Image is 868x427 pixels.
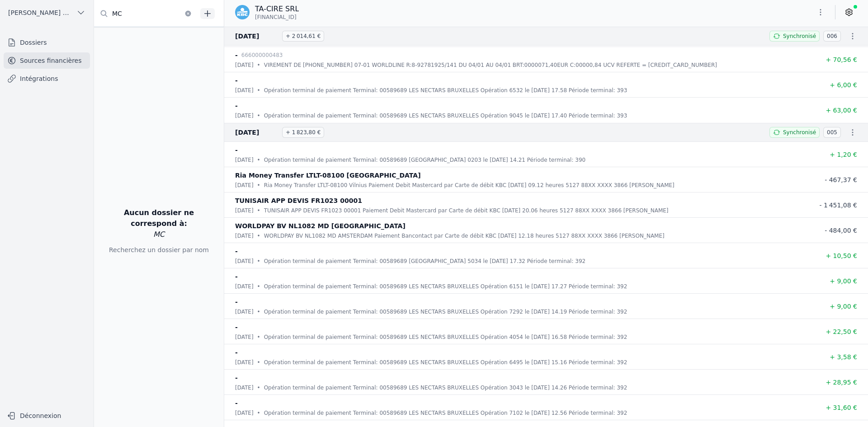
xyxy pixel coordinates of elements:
[830,81,857,89] span: + 6,00 €
[823,31,841,42] span: 006
[235,86,254,95] p: [DATE]
[264,333,627,342] p: Opération terminal de paiement Terminal: 00589689 LES NECTARS BRUXELLES Opération 4054 le [DATE] ...
[8,8,73,17] span: [PERSON_NAME] ET PARTNERS SRL
[257,408,260,418] div: •
[235,181,254,190] p: [DATE]
[235,100,238,111] p: -
[826,56,857,63] span: + 70,56 €
[235,231,254,240] p: [DATE]
[264,307,627,316] p: Opération terminal de paiement Terminal: 00589689 LES NECTARS BRUXELLES Opération 7292 le [DATE] ...
[826,107,857,114] span: + 63,00 €
[153,230,165,239] span: MC
[235,271,238,282] p: -
[257,231,260,240] div: •
[255,4,299,14] p: TA-CIRE SRL
[257,307,260,316] div: •
[235,322,238,333] p: -
[235,221,406,231] p: WORLDPAY BV NL1082 MD [GEOGRAPHIC_DATA]
[264,408,627,418] p: Opération terminal de paiement Terminal: 00589689 LES NECTARS BRUXELLES Opération 7102 le [DATE] ...
[830,303,857,310] span: + 9,00 €
[830,353,857,361] span: + 3,58 €
[825,227,857,234] span: - 484,00 €
[235,383,254,392] p: [DATE]
[264,181,675,190] p: Ria Money Transfer LTLT-08100 Vilnius Paiement Debit Mastercard par Carte de débit KBC [DATE] 09....
[4,408,90,423] button: Déconnexion
[255,14,297,21] span: [FINANCIAL_ID]
[257,383,260,392] div: •
[830,151,857,158] span: + 1,20 €
[235,257,254,266] p: [DATE]
[264,86,627,95] p: Opération terminal de paiement Terminal: 00589689 LES NECTARS BRUXELLES Opération 6532 le [DATE] ...
[4,70,90,87] a: Intégrations
[235,5,250,19] img: kbc.png
[4,5,90,20] button: [PERSON_NAME] ET PARTNERS SRL
[101,245,217,254] p: Recherchez un dossier par nom
[819,202,857,209] span: - 1 451,08 €
[264,231,665,240] p: WORLDPAY BV NL1082 MD AMSTERDAM Paiement Bancontact par Carte de débit KBC [DATE] 12.18 heures 51...
[235,246,238,257] p: -
[826,252,857,259] span: + 10,50 €
[282,127,324,138] span: + 1 823,80 €
[264,383,627,392] p: Opération terminal de paiement Terminal: 00589689 LES NECTARS BRUXELLES Opération 3043 le [DATE] ...
[235,408,254,418] p: [DATE]
[241,51,283,60] p: 666000000483
[101,207,217,240] h3: Aucun dossier ne correspond à:
[826,328,857,335] span: + 22,50 €
[4,34,90,51] a: Dossiers
[257,206,260,215] div: •
[264,282,627,291] p: Opération terminal de paiement Terminal: 00589689 LES NECTARS BRUXELLES Opération 6151 le [DATE] ...
[235,155,254,164] p: [DATE]
[235,347,238,358] p: -
[264,61,717,70] p: VIREMENT DE [PHONE_NUMBER] 07-01 WORLDLINE R:8-92781925/141 DU 04/01 AU 04/01 BRT:0000071,40EUR C...
[235,31,278,42] span: [DATE]
[823,127,841,138] span: 005
[235,333,254,342] p: [DATE]
[235,296,238,307] p: -
[235,206,254,215] p: [DATE]
[257,86,260,95] div: •
[830,277,857,285] span: + 9,00 €
[264,206,669,215] p: TUNISAIR APP DEVIS FR1023 00001 Paiement Debit Mastercard par Carte de débit KBC [DATE] 20.06 heu...
[235,75,238,86] p: -
[257,333,260,342] div: •
[235,358,254,367] p: [DATE]
[264,111,627,120] p: Opération terminal de paiement Terminal: 00589689 LES NECTARS BRUXELLES Opération 9045 le [DATE] ...
[264,155,586,164] p: Opération terminal de paiement Terminal: 00589689 [GEOGRAPHIC_DATA] 0203 le [DATE] 14.21 Période ...
[257,61,260,70] div: •
[235,282,254,291] p: [DATE]
[235,170,421,181] p: Ria Money Transfer LTLT-08100 [GEOGRAPHIC_DATA]
[4,52,90,69] a: Sources financières
[257,257,260,266] div: •
[235,398,238,408] p: -
[282,31,324,42] span: + 2 014,61 €
[257,155,260,164] div: •
[826,379,857,386] span: + 28,95 €
[235,127,278,138] span: [DATE]
[235,307,254,316] p: [DATE]
[257,358,260,367] div: •
[235,111,254,120] p: [DATE]
[235,50,238,61] p: -
[94,5,197,22] input: Filtrer par dossier...
[826,404,857,411] span: + 31,60 €
[783,33,816,40] span: Synchronisé
[235,372,238,383] p: -
[264,257,586,266] p: Opération terminal de paiement Terminal: 00589689 [GEOGRAPHIC_DATA] 5034 le [DATE] 17.32 Période ...
[264,358,627,367] p: Opération terminal de paiement Terminal: 00589689 LES NECTARS BRUXELLES Opération 6495 le [DATE] ...
[235,61,254,70] p: [DATE]
[257,181,260,190] div: •
[257,282,260,291] div: •
[235,145,238,155] p: -
[235,195,362,206] p: TUNISAIR APP DEVIS FR1023 00001
[825,176,857,183] span: - 467,37 €
[783,129,816,136] span: Synchronisé
[257,111,260,120] div: •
